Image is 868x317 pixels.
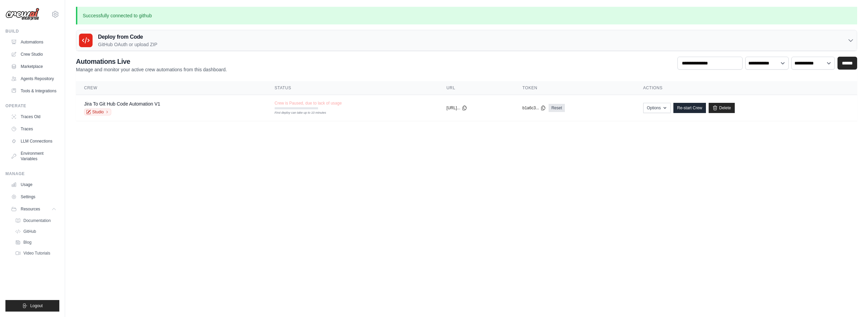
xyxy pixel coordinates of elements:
a: Usage [8,179,59,190]
button: b1a6c3... [522,105,546,111]
div: First deploy can take up to 10 minutes [275,111,318,115]
button: Resources [8,204,59,215]
a: Re-start Crew [673,103,706,113]
span: Documentation [23,218,51,223]
a: Traces [8,124,59,134]
a: Blog [12,238,59,247]
a: Marketplace [8,61,59,72]
th: Status [267,81,438,95]
a: Agents Repository [8,73,59,84]
p: Successfully connected to github [76,7,857,24]
a: Studio [84,109,111,115]
a: Crew Studio [8,49,59,60]
span: GitHub [23,229,36,234]
a: Delete [709,103,735,113]
span: Video Tutorials [23,250,50,256]
div: Build [5,29,59,34]
p: GitHub OAuth or upload ZIP [98,41,157,48]
button: Logout [5,300,59,312]
th: URL [438,81,514,95]
a: Environment Variables [8,148,59,164]
a: GitHub [12,227,59,236]
a: Settings [8,191,59,202]
th: Actions [635,81,857,95]
iframe: Chat Widget [716,44,868,317]
h3: Deploy from Code [98,33,157,41]
span: Resources [21,206,40,212]
span: Logout [30,303,43,309]
span: Blog [23,240,32,245]
a: Tools & Integrations [8,86,59,96]
a: LLM Connections [8,136,59,147]
a: Video Tutorials [12,248,59,258]
h2: Automations Live [76,57,227,66]
p: Manage and monitor your active crew automations from this dashboard. [76,66,227,73]
div: Manage [5,171,59,176]
a: Documentation [12,216,59,225]
button: Options [643,103,671,113]
div: Operate [5,103,59,109]
a: Reset [549,104,565,112]
a: Jira To Git Hub Code Automation V1 [84,101,160,107]
th: Token [514,81,635,95]
a: Traces Old [8,111,59,122]
span: Crew is Paused, due to lack of usage [275,100,342,106]
a: Automations [8,37,59,48]
th: Crew [76,81,267,95]
img: Logo [5,8,39,21]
